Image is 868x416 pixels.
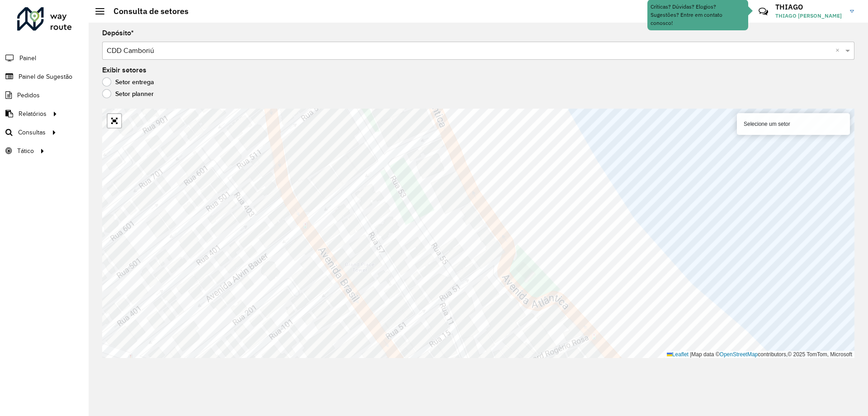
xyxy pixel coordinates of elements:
a: Leaflet [667,351,689,358]
h2: Consulta de setores [104,6,189,16]
label: Setor planner [102,89,154,98]
label: Exibir setores [102,65,146,76]
span: Consultas [18,128,46,137]
label: Setor entrega [102,77,154,86]
label: Depósito [102,28,134,38]
span: Tático [17,146,34,156]
span: Relatórios [19,109,47,119]
span: Clear all [835,45,843,56]
span: | [690,351,691,358]
h3: THIAGO [775,3,843,11]
a: Contato Rápido [754,2,773,21]
span: Painel [19,53,36,63]
div: Map data © contributors,© 2025 TomTom, Microsoft [665,351,854,359]
a: OpenStreetMap [720,351,758,358]
span: Pedidos [17,91,40,100]
div: Selecione um setor [737,113,850,135]
span: THIAGO [PERSON_NAME] [775,12,843,20]
span: Painel de Sugestão [19,72,72,81]
a: Abrir mapa em tela cheia [108,114,121,128]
